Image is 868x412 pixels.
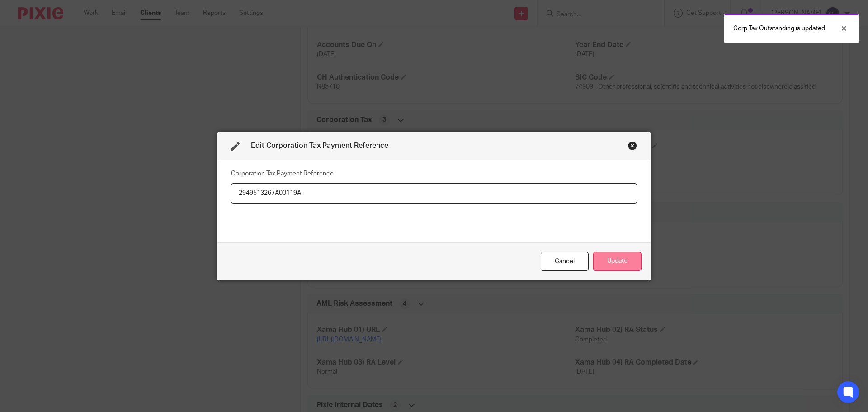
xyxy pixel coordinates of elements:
div: Close this dialog window [628,141,637,150]
span: Edit Corporation Tax Payment Reference [251,142,388,149]
p: Corp Tax Outstanding is updated [733,24,825,33]
input: Corporation Tax Payment Reference [231,183,637,204]
label: Corporation Tax Payment Reference [231,169,334,178]
div: Close this dialog window [541,252,589,271]
button: Update [593,252,642,271]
